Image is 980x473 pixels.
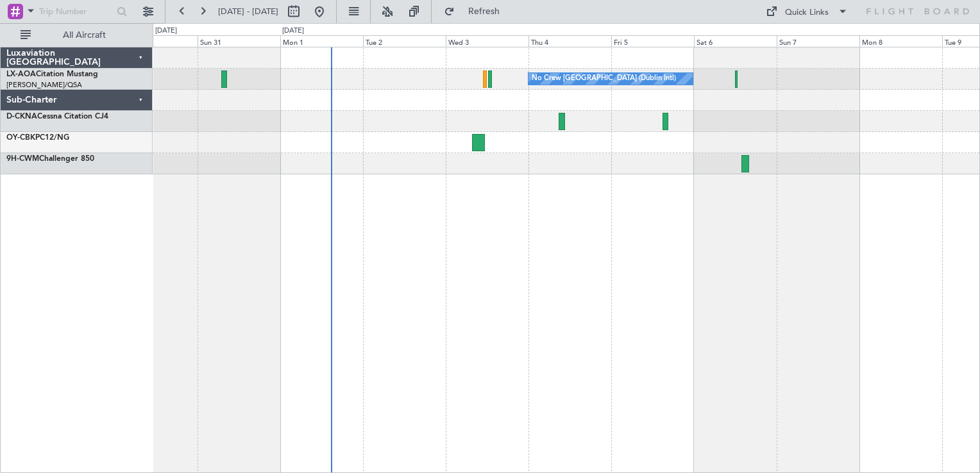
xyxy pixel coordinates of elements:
a: [PERSON_NAME]/QSA [6,80,82,90]
input: Trip Number [39,2,113,21]
span: OY-CBK [6,134,35,142]
div: Wed 3 [446,35,528,47]
div: Tue 2 [363,35,446,47]
div: Thu 4 [528,35,611,47]
button: Quick Links [759,1,854,22]
span: 9H-CWM [6,155,39,163]
div: Mon 8 [859,35,942,47]
div: [DATE] [155,26,177,37]
button: All Aircraft [14,25,139,46]
div: Sat 6 [694,35,777,47]
span: Refresh [457,7,511,16]
div: Sun 7 [777,35,859,47]
div: Fri 5 [611,35,694,47]
a: OY-CBKPC12/NG [6,134,69,142]
span: [DATE] - [DATE] [218,6,278,17]
div: Quick Links [785,6,829,19]
a: 9H-CWMChallenger 850 [6,155,94,163]
div: Sun 31 [198,35,280,47]
a: D-CKNACessna Citation CJ4 [6,113,108,120]
span: LX-AOA [6,71,36,78]
div: No Crew [GEOGRAPHIC_DATA] (Dublin Intl) [532,69,676,88]
div: Sat 30 [115,35,198,47]
button: Refresh [438,1,515,22]
div: Mon 1 [280,35,363,47]
div: [DATE] [282,26,304,37]
span: All Aircraft [33,31,135,40]
span: D-CKNA [6,113,37,120]
a: LX-AOACitation Mustang [6,71,98,78]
